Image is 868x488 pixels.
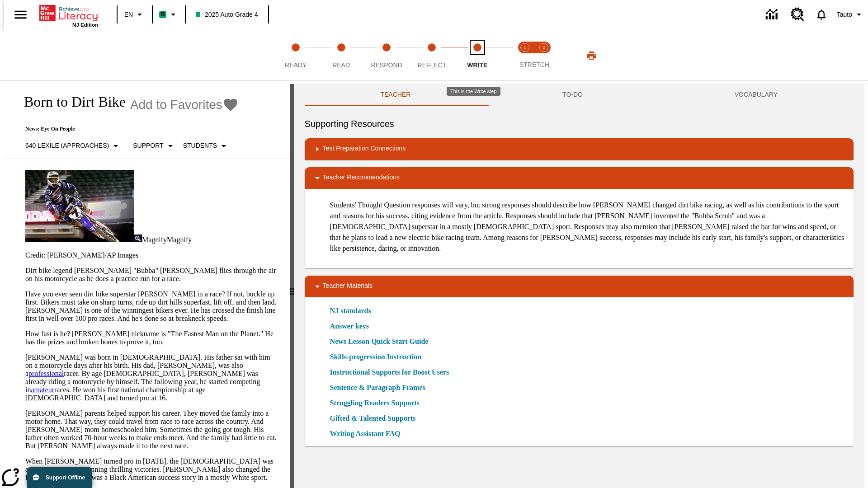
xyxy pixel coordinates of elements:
button: Teacher [305,84,487,106]
span: Ready [285,61,307,69]
a: Skills-progression Instruction, Will open in new browser window or tab [330,352,422,362]
div: reading [4,84,290,483]
img: Motocross racer James Stewart flies through the air on his dirt bike. [25,170,134,242]
button: Scaffolds, Support [129,138,179,154]
img: Magnify [134,235,142,242]
p: Teacher Materials [323,281,373,292]
span: 2025 Auto Grade 4 [196,10,258,19]
span: STRETCH [519,61,549,68]
p: Test Preparation Connections [323,144,406,155]
button: Reflect step 4 of 5 [406,31,458,80]
div: Press Enter or Spacebar and then press right and left arrow keys to move the slider [290,84,294,488]
div: activity [294,84,864,488]
span: Write [467,61,487,69]
p: 640 Lexile (Approaches) [25,141,109,150]
h6: Supporting Resources [305,117,854,131]
button: VOCABULARY [659,84,854,106]
a: Notifications [810,3,833,26]
button: Write step 5 of 5 [451,31,504,80]
a: sensation [53,465,80,473]
span: B [160,9,165,20]
a: News Lesson Quick Start Guide, Will open in new browser window or tab [330,336,429,347]
span: Read [332,61,350,69]
button: Profile/Settings [833,6,868,23]
button: Add to Favorites - Born to Dirt Bike [130,97,239,113]
button: Boost Class color is mint green. Change class color [156,6,182,23]
a: professional [28,370,64,377]
p: [PERSON_NAME] was born in [DEMOGRAPHIC_DATA]. His father sat with him on a motorcycle days after ... [25,353,279,402]
a: Answer keys, Will open in new browser window or tab [330,321,369,332]
button: Select Lexile, 640 Lexile (Approaches) [22,138,125,154]
button: Ready step 1 of 5 [269,31,322,80]
button: TO-DO [486,84,659,106]
p: How fast is he? [PERSON_NAME] nickname is "The Fastest Man on the Planet." He has the prizes and ... [25,330,279,346]
a: Instructional Supports for Boost Users, Will open in new browser window or tab [330,367,449,378]
a: Sentence & Paragraph Frames, Will open in new browser window or tab [330,382,425,393]
a: Resource Center, Will open in new tab [785,2,810,27]
button: Open side menu [7,1,34,28]
button: Support Offline [27,467,92,488]
div: Teacher Materials [305,276,854,297]
p: Teacher Recommendations [323,173,400,183]
button: Language: EN, Select a language [120,6,149,23]
p: Students [183,141,217,150]
span: Support Offline [46,474,85,481]
div: Instructional Panel Tabs [305,84,854,106]
a: NJ standards [330,305,377,316]
p: Have you ever seen dirt bike superstar [PERSON_NAME] in a race? If not, buckle up first. Bikers m... [25,290,279,323]
p: Dirt bike legend [PERSON_NAME] "Bubba" [PERSON_NAME] flies through the air on his motorcycle as h... [25,267,279,283]
button: Print [577,47,606,64]
text: 1 [524,45,526,50]
a: Writing Assistant FAQ [330,428,406,439]
div: Test Preparation Connections [305,138,854,160]
p: Students' Thought Question responses will vary, but strong responses should describe how [PERSON_... [330,200,846,254]
span: Respond [371,61,402,69]
span: Magnify [167,236,192,244]
a: Gifted & Talented Supports [330,413,421,424]
p: [PERSON_NAME] parents helped support his career. They moved the family into a motor home. That wa... [25,409,279,450]
span: Add to Favorites [130,98,222,112]
button: Read step 2 of 5 [315,31,367,80]
button: Respond step 3 of 5 [360,31,413,80]
div: Home [39,3,98,28]
p: News: Eye On People [14,126,239,132]
button: Select Student [179,138,233,154]
span: NJ Edition [72,22,98,28]
a: Data Center [760,2,785,27]
p: When [PERSON_NAME] turned pro in [DATE], the [DEMOGRAPHIC_DATA] was an instant , winning thrillin... [25,457,279,482]
h1: Born to Dirt Bike [14,94,126,110]
text: 2 [542,45,545,50]
button: Stretch Respond step 2 of 2 [531,31,557,80]
button: Stretch Read step 1 of 2 [512,31,538,80]
a: Struggling Readers Supports [330,398,425,408]
a: amateur [31,386,54,394]
span: EN [124,10,133,19]
span: Magnify [142,236,167,244]
span: Reflect [418,61,447,69]
p: Credit: [PERSON_NAME]/AP Images [25,251,279,259]
p: Support [133,141,163,150]
span: Tauto [837,10,852,19]
div: This is the Write step [447,87,500,96]
div: Teacher Recommendations [305,167,854,189]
